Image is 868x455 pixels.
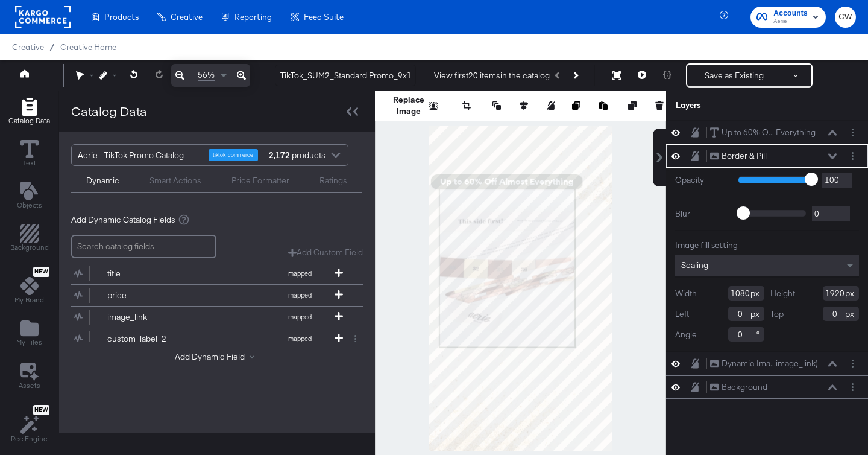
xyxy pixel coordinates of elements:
button: NewMy Brand [7,264,51,309]
span: mapped [266,334,333,343]
span: mapped [266,313,333,321]
button: Save as Existing [687,65,781,86]
label: Blur [675,208,729,220]
div: image_linkmapped [71,307,363,328]
button: AccountsAerie [750,7,826,28]
button: Copy image [572,100,584,112]
span: Creative [171,12,203,22]
label: Angle [675,329,697,340]
span: Products [104,12,139,22]
label: Opacity [675,174,729,186]
svg: Copy image [572,101,580,110]
button: Background [709,381,768,393]
svg: Paste image [599,101,608,110]
div: Aerie - TikTok Promo Catalog [78,145,200,165]
a: Creative Home [60,42,116,52]
div: price [107,290,195,301]
span: 56% [198,69,215,81]
div: Up to 60% O... Everything [722,127,816,138]
button: titlemapped [71,263,348,284]
div: custom_label_2mapped [71,328,363,349]
div: tiktok_commerce [209,149,258,161]
div: Smart Actions [149,175,201,186]
div: Catalog Data [71,103,147,120]
input: Search catalog fields [71,235,216,258]
span: mapped [266,269,333,278]
button: Border & Pill [709,150,767,162]
div: custom_label_2 [107,333,195,345]
div: title [107,268,195,279]
button: Add Dynamic Field [175,351,259,363]
svg: Remove background [429,102,438,110]
button: Assets [11,359,48,394]
span: Objects [17,200,42,210]
span: New [33,268,49,276]
button: NewRec Engine [4,402,55,447]
button: Add Rectangle [1,95,57,129]
div: Border & Pill [722,150,767,162]
span: Accounts [773,7,808,20]
span: Scaling [681,259,708,270]
div: Image fill setting [675,240,859,251]
button: Up to 60% O... Everything [709,126,816,139]
button: Replace Image [393,100,424,112]
div: products [267,145,303,165]
button: Layer Options [846,126,859,139]
span: Background [10,243,49,252]
label: Width [675,288,697,299]
span: Catalog Data [8,116,50,126]
button: Text [13,137,46,171]
span: / [44,42,60,52]
span: CW [840,10,851,24]
label: Left [675,308,689,320]
div: Layers [676,100,799,111]
button: Add Rectangle [3,222,56,256]
div: Background [722,381,767,393]
div: Ratings [319,175,347,186]
label: Height [770,288,795,299]
div: image_link [107,311,195,323]
button: Layer Options [846,150,859,162]
button: Add Custom Field [288,247,363,258]
button: custom_label_2mapped [71,328,348,349]
div: View first 20 items in the catalog [434,70,550,81]
div: Dynamic [86,175,119,186]
button: Add Text [10,179,49,214]
button: Paste image [599,100,611,112]
span: Assets [19,381,40,390]
div: Price Formatter [231,175,289,186]
button: Layer Options [846,357,859,370]
div: titlemapped [71,263,363,284]
div: pricemapped [71,285,363,306]
label: Top [770,308,784,320]
span: Feed Suite [304,12,344,22]
span: Reporting [234,12,272,22]
div: Dynamic Ima...image_link) [722,358,818,369]
button: CW [835,7,856,28]
button: image_linkmapped [71,307,348,328]
button: pricemapped [71,285,348,306]
button: Layer Options [846,381,859,393]
strong: 2,172 [267,145,292,165]
span: Aerie [773,17,808,27]
span: My Brand [14,295,44,305]
span: Rec Engine [11,434,48,444]
button: Add Files [9,317,49,351]
button: Next Product [567,65,583,86]
span: Creative [12,42,44,52]
span: My Files [16,337,42,347]
button: Dynamic Ima...image_link) [709,357,819,370]
span: Text [23,158,36,168]
span: Add Dynamic Catalog Fields [71,214,175,226]
span: New [33,406,49,414]
span: mapped [266,291,333,299]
